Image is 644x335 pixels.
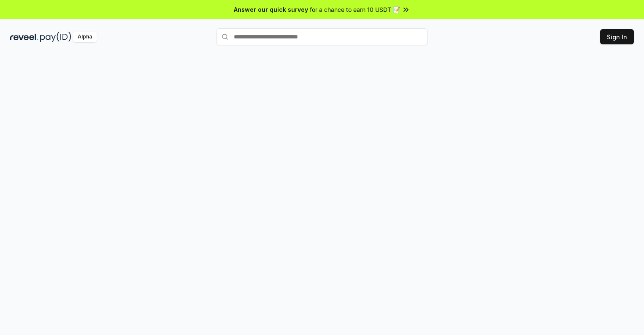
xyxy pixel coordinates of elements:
[10,32,38,42] img: reveel_dark
[73,32,97,42] div: Alpha
[310,5,400,14] span: for a chance to earn 10 USDT 📝
[40,32,71,42] img: pay_id
[234,5,308,14] span: Answer our quick survey
[600,29,634,44] button: Sign In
